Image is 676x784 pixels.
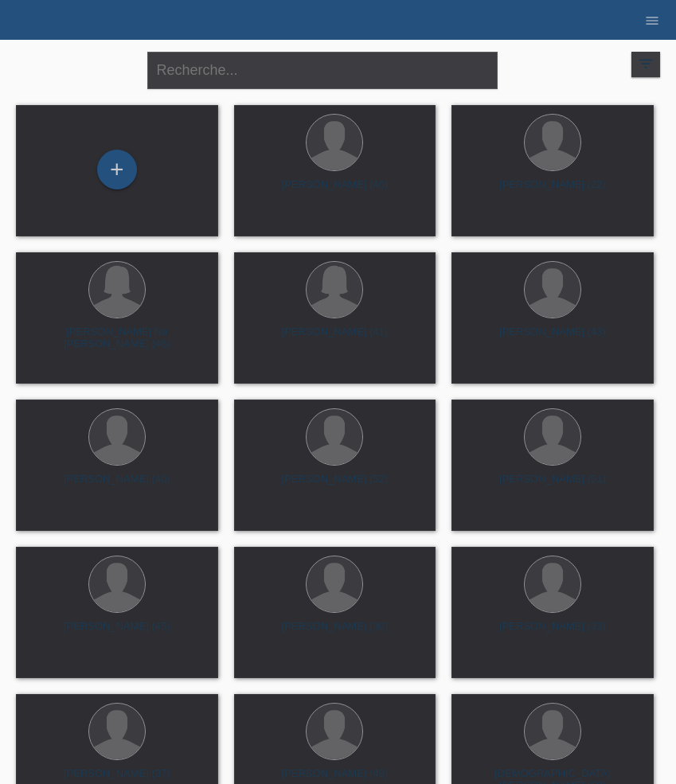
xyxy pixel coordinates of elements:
div: [PERSON_NAME] (33) [464,620,641,646]
div: Enregistrer le client [98,156,136,183]
div: [PERSON_NAME] (22) [464,178,641,204]
div: [PERSON_NAME] (30) [247,620,424,646]
i: filter_list [637,55,655,72]
div: [PERSON_NAME] Na [PERSON_NAME] (46) [29,326,205,351]
i: menu [644,13,660,29]
div: [PERSON_NAME] (46) [247,178,424,204]
div: [PERSON_NAME] (45) [29,620,205,646]
a: menu [636,15,668,25]
div: [PERSON_NAME] (43) [464,326,641,351]
div: [PERSON_NAME] (51) [464,473,641,498]
div: [PERSON_NAME] (41) [247,326,424,351]
div: [PERSON_NAME] (40) [29,473,205,498]
input: Recherche... [147,52,498,89]
div: [PERSON_NAME] (52) [247,473,424,498]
